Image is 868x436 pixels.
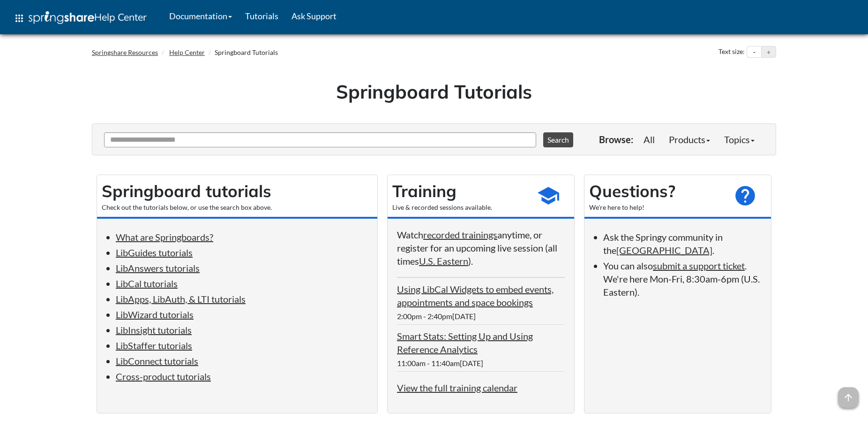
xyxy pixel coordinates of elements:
[397,228,565,268] p: Watch anytime, or register for an upcoming live session (all times ).
[397,359,483,367] span: 11:00am - 11:40am[DATE]
[206,48,278,57] li: Springboard Tutorials
[116,247,193,258] a: LibGuides tutorials
[285,4,343,28] a: Ask Support
[116,355,198,367] a: LibConnect tutorials
[589,203,724,212] div: We're here to help!
[838,388,859,399] a: arrow_upward
[419,255,468,267] a: U.S. Eastern
[397,382,517,393] a: View the full training calendar
[603,259,762,298] li: You can also . We're here Mon-Fri, 8:30am-6pm (U.S. Eastern).
[116,293,246,305] a: LibApps, LibAuth, & LTI tutorials
[102,180,373,203] h2: Springboard tutorials
[392,180,527,203] h2: Training
[392,203,527,212] div: Live & recorded sessions available.
[616,245,712,256] a: [GEOGRAPHIC_DATA]
[397,330,533,355] a: Smart Stats: Setting Up and Using Reference Analytics
[29,11,94,24] img: Springshare
[543,132,573,147] button: Search
[163,4,239,28] a: Documentation
[589,180,724,203] h2: Questions?
[116,231,213,243] a: What are Springboards?
[537,184,560,207] span: school
[7,4,153,32] a: apps Help Center
[92,48,158,56] a: Springshare Resources
[423,229,497,240] a: recorded trainings
[14,13,25,24] span: apps
[116,262,200,274] a: LibAnswers tutorials
[116,309,194,320] a: LibWizard tutorials
[94,11,147,23] span: Help Center
[169,48,205,56] a: Help Center
[747,46,761,58] button: Decrease text size
[116,340,192,351] a: LibStaffer tutorials
[397,312,476,321] span: 2:00pm - 2:40pm[DATE]
[653,260,745,271] a: submit a support ticket
[636,130,662,149] a: All
[599,133,633,146] p: Browse:
[99,78,769,105] h1: Springboard Tutorials
[116,278,178,289] a: LibCal tutorials
[102,203,373,212] div: Check out the tutorials below, or use the search box above.
[116,324,192,336] a: LibInsight tutorials
[838,387,859,408] span: arrow_upward
[717,46,747,58] div: Text size:
[717,130,762,149] a: Topics
[603,230,762,257] li: Ask the Springy community in the .
[662,130,717,149] a: Products
[733,184,757,207] span: help
[397,283,554,308] a: Using LibCal Widgets to embed events, appointments and space bookings
[239,4,285,28] a: Tutorials
[762,46,776,58] button: Increase text size
[116,371,211,382] a: Cross-product tutorials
